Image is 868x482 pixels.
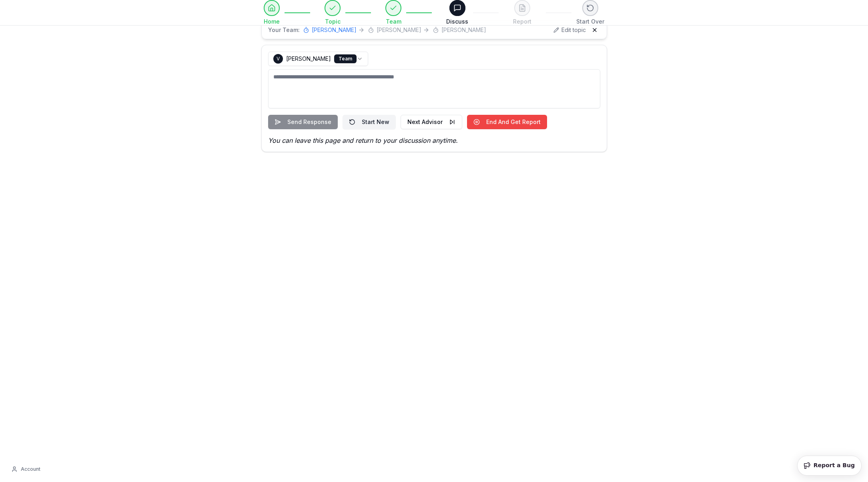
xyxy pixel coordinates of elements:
span: Edit topic [561,26,586,34]
button: Start New [343,115,396,129]
span: Report [513,18,531,26]
span: Topic [325,18,341,26]
i: You can leave this page and return to your discussion anytime. [268,136,458,144]
button: Account [6,463,45,476]
button: [PERSON_NAME] [368,26,421,34]
span: [PERSON_NAME] [377,26,421,34]
span: [PERSON_NAME] [312,26,357,34]
span: Your Team: [268,26,300,34]
button: End And Get Report [467,115,547,129]
span: Discuss [446,18,468,26]
span: Team [386,18,401,26]
button: [PERSON_NAME] [433,26,486,34]
span: Home [264,18,280,26]
button: Edit topic [553,26,586,34]
span: Account [21,466,40,472]
button: Hide team panel [589,24,600,36]
button: [PERSON_NAME] [303,26,357,34]
span: [PERSON_NAME] [441,26,486,34]
span: Start Over [576,18,604,26]
button: Next Advisor [401,115,462,129]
